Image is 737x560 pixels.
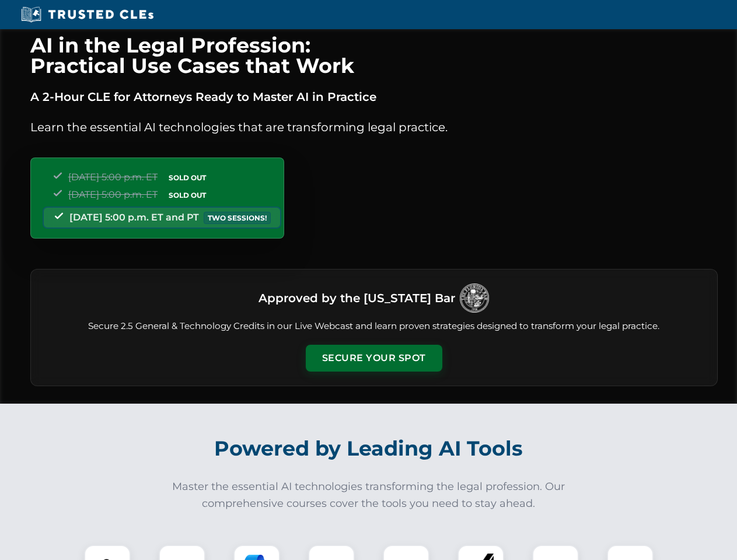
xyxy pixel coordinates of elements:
p: Secure 2.5 General & Technology Credits in our Live Webcast and learn proven strategies designed ... [45,320,703,333]
p: Learn the essential AI technologies that are transforming legal practice. [30,118,718,136]
img: Logo [460,283,489,313]
h1: AI in the Legal Profession: Practical Use Cases that Work [30,35,718,76]
span: [DATE] 5:00 p.m. ET [68,189,158,200]
span: SOLD OUT [165,189,210,201]
h2: Powered by Leading AI Tools [46,428,692,469]
img: Trusted CLEs [18,6,157,23]
button: Secure Your Spot [306,345,442,372]
p: Master the essential AI technologies transforming the legal profession. Our comprehensive courses... [165,478,573,512]
p: A 2-Hour CLE for Attorneys Ready to Master AI in Practice [30,87,718,106]
span: [DATE] 5:00 p.m. ET [68,171,158,183]
h3: Approved by the [US_STATE] Bar [259,288,455,309]
span: SOLD OUT [165,171,210,184]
